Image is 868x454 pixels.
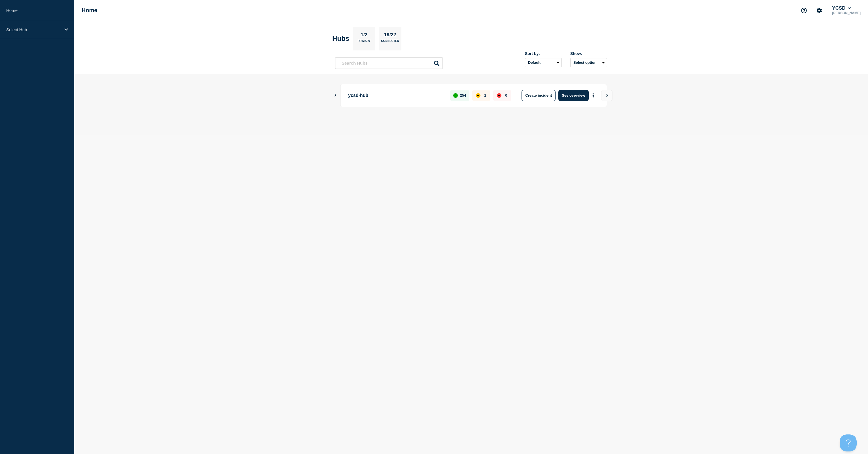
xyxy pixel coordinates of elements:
[522,90,556,101] button: Create incident
[505,93,507,97] p: 0
[359,32,370,39] p: 1/2
[831,11,862,15] p: [PERSON_NAME]
[525,58,562,67] select: Sort by
[348,90,444,101] p: ycsd-hub
[484,93,486,97] p: 1
[798,5,810,16] button: Support
[382,32,398,39] p: 19/22
[525,51,562,56] div: Sort by:
[334,93,337,97] button: Show Connected Hubs
[82,7,97,14] h1: Home
[453,93,458,98] div: up
[840,434,857,451] iframe: Help Scout Beacon - Open
[6,27,61,32] p: Select Hub
[590,90,597,101] button: More actions
[358,39,371,45] p: Primary
[460,93,466,97] p: 254
[497,93,501,98] div: down
[570,51,607,56] div: Show:
[813,5,825,16] button: Account settings
[381,39,399,45] p: Connected
[335,57,443,69] input: Search Hubs
[570,58,607,67] button: Select option
[831,5,852,11] button: YCSD
[558,90,588,101] button: See overview
[332,35,349,43] h2: Hubs
[601,90,612,101] button: View
[476,93,480,98] div: affected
